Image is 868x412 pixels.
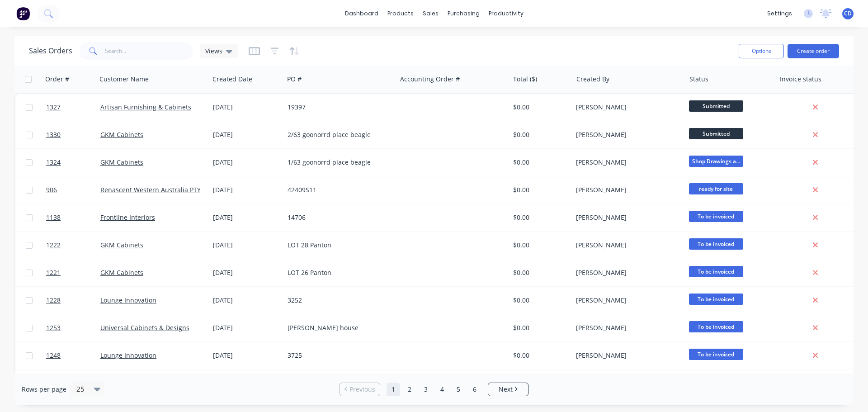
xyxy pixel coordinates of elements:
[689,211,743,222] span: To be invoiced
[513,75,537,84] div: Total ($)
[16,7,30,20] img: Factory
[213,103,280,112] div: [DATE]
[45,75,69,84] div: Order #
[576,351,676,360] div: [PERSON_NAME]
[576,185,676,194] div: [PERSON_NAME]
[513,130,566,139] div: $0.00
[99,75,149,84] div: Customer Name
[100,296,156,304] a: Lounge Innovation
[46,259,100,286] a: 1221
[46,103,61,112] span: 1327
[513,241,566,250] div: $0.00
[213,185,280,194] div: [DATE]
[513,296,566,305] div: $0.00
[513,158,566,167] div: $0.00
[29,47,72,55] h1: Sales Orders
[576,75,609,84] div: Created By
[288,296,388,305] div: 3252
[418,7,443,20] div: sales
[288,241,388,250] div: LOT 28 Panton
[689,321,743,332] span: To be invoiced
[484,7,528,20] div: productivity
[100,103,191,111] a: Artisan Furnishing & Cabinets
[287,75,302,84] div: PO #
[513,323,566,332] div: $0.00
[100,351,156,360] a: Lounge Innovation
[213,130,280,139] div: [DATE]
[689,100,743,112] span: Submitted
[349,385,375,394] span: Previous
[46,268,61,277] span: 1221
[452,383,465,396] a: Page 5
[100,268,143,277] a: GKM Cabinets
[689,238,743,250] span: To be invoiced
[213,296,280,305] div: [DATE]
[763,7,797,20] div: settings
[46,314,100,341] a: 1253
[100,158,143,166] a: GKM Cabinets
[288,323,388,332] div: [PERSON_NAME] house
[213,351,280,360] div: [DATE]
[788,44,839,58] button: Create order
[576,323,676,332] div: [PERSON_NAME]
[46,351,61,360] span: 1248
[383,7,418,20] div: products
[513,103,566,112] div: $0.00
[46,176,100,204] a: 906
[403,383,416,396] a: Page 2
[576,213,676,222] div: [PERSON_NAME]
[576,268,676,277] div: [PERSON_NAME]
[689,294,743,305] span: To be invoiced
[46,323,61,332] span: 1253
[213,268,280,277] div: [DATE]
[213,241,280,250] div: [DATE]
[46,130,61,139] span: 1330
[46,204,100,231] a: 1138
[46,149,100,176] a: 1324
[100,213,155,222] a: Frontline Interiors
[689,75,708,84] div: Status
[100,185,214,194] a: Renascent Western Australia PTY LTD
[689,128,743,139] span: Submitted
[46,369,100,397] a: 1276
[513,268,566,277] div: $0.00
[213,213,280,222] div: [DATE]
[443,7,484,20] div: purchasing
[213,158,280,167] div: [DATE]
[340,7,383,20] a: dashboard
[100,241,143,249] a: GKM Cabinets
[46,232,100,259] a: 1222
[689,266,743,277] span: To be invoiced
[288,103,388,112] div: 19397
[387,383,400,396] a: Page 1 is your current page
[576,158,676,167] div: [PERSON_NAME]
[499,385,513,394] span: Next
[46,158,61,167] span: 1324
[468,383,481,396] a: Page 6
[435,383,449,396] a: Page 4
[288,130,388,139] div: 2/63 goonorrd place beagle
[513,213,566,222] div: $0.00
[205,46,222,56] span: Views
[576,241,676,250] div: [PERSON_NAME]
[46,342,100,369] a: 1248
[689,183,743,194] span: ready for site
[213,323,280,332] div: [DATE]
[689,156,743,167] span: Shop Drawings a...
[288,213,388,222] div: 14706
[46,121,100,148] a: 1330
[576,130,676,139] div: [PERSON_NAME]
[689,349,743,360] span: To be invoiced
[576,296,676,305] div: [PERSON_NAME]
[46,296,61,305] span: 1228
[576,103,676,112] div: [PERSON_NAME]
[100,130,143,139] a: GKM Cabinets
[288,185,388,194] div: 42409S11
[340,385,380,394] a: Previous page
[46,94,100,121] a: 1327
[105,42,193,60] input: Search...
[419,383,433,396] a: Page 3
[46,185,57,194] span: 906
[336,383,532,396] ul: Pagination
[100,323,189,332] a: Universal Cabinets & Designs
